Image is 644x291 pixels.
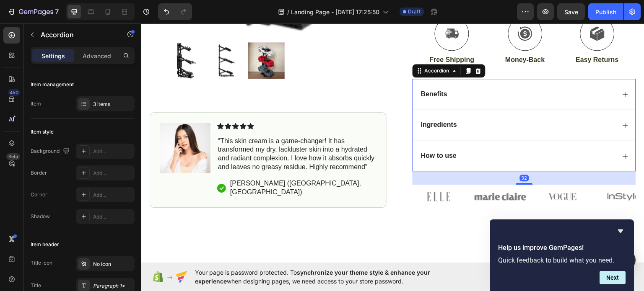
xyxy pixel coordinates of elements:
[395,162,447,185] img: gempages_586472358735250267-4ab03fe3-a4cd-4433-9c1e-119e7c6e38db.png
[564,8,578,15] span: Save
[557,3,585,20] button: Save
[195,269,430,285] span: synchronize your theme style & enhance your experience
[31,146,71,157] div: Background
[498,243,626,253] h2: Help us improve GemPages!
[408,8,421,15] span: Draft
[364,32,404,41] p: Money-Back
[498,226,626,284] div: Help us improve GemPages!
[280,67,306,75] p: Benefits
[31,259,52,267] div: Title icon
[93,213,132,221] div: Add...
[42,52,65,60] p: Settings
[31,128,54,136] div: Item style
[31,191,47,198] div: Corner
[278,65,307,77] div: Rich Text Editor. Editing area: main
[498,256,626,264] p: Quick feedback to build what you need.
[600,271,626,284] button: Next question
[93,100,132,108] div: 3 items
[93,170,132,177] div: Add...
[280,128,315,137] p: How to use
[141,23,644,263] iframe: Design area
[333,162,385,185] img: gempages_586472358735250267-e3a26f01-ac01-4bc4-8280-4591fc1765bf.png
[278,96,317,107] div: Rich Text Editor. Editing area: main
[93,191,132,199] div: Add...
[31,169,47,177] div: Border
[278,127,317,138] div: Rich Text Editor. Editing area: main
[3,3,62,20] button: 7
[55,7,59,17] p: 7
[615,226,626,236] button: Hide survey
[83,52,111,60] p: Advanced
[457,162,509,185] img: gempages_586472358735250267-b58beb7f-9f01-44ab-a3ba-94909e2a2cb5.png
[379,151,388,158] div: 32
[588,3,623,20] button: Publish
[288,32,333,41] p: Free Shipping
[93,148,132,155] div: Add...
[287,8,289,16] span: /
[93,260,132,268] div: No icon
[6,153,20,160] div: Beta
[195,268,463,286] span: Your page is password protected. To when designing pages, we need access to your store password.
[280,97,316,106] p: Ingredients
[31,241,59,248] div: Item header
[282,44,310,51] div: Accordion
[291,8,379,16] span: Landing Page - [DATE] 17:25:50
[93,282,132,290] div: Paragraph 1*
[271,162,323,185] img: gempages_586472358735250267-d2ed7b0c-0daa-4b9b-a315-c4d2e5e92429.png
[31,282,41,289] div: Title
[595,8,616,16] div: Publish
[31,100,41,108] div: Item
[41,30,112,40] p: Accordion
[31,213,50,220] div: Shadow
[435,32,478,41] p: Easy Returns
[31,81,74,88] div: Item management
[158,3,192,20] div: Undo/Redo
[8,89,20,96] div: 450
